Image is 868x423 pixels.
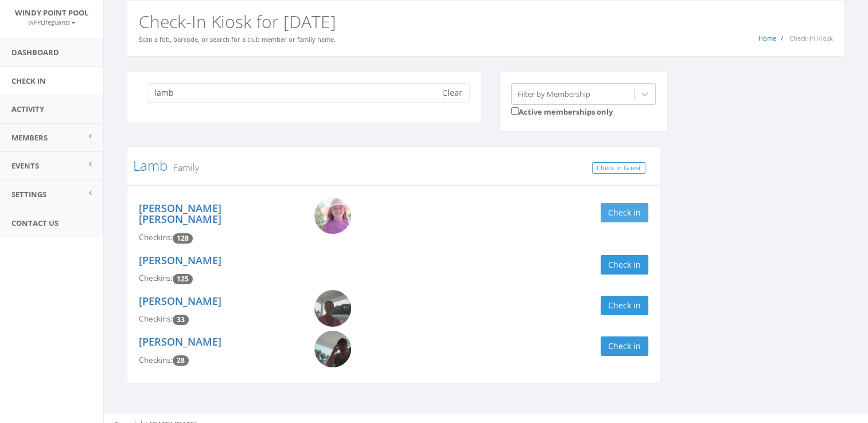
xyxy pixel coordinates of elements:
small: WPPLifeguards [28,18,76,26]
span: Checkin count [173,355,189,366]
h2: Check-In Kiosk for [DATE] [139,12,833,31]
input: Active memberships only [511,107,519,115]
a: WPPLifeguards [28,17,76,27]
span: Checkins: [139,273,173,283]
button: Clear [435,83,470,103]
span: Checkins: [139,355,173,365]
input: Search a name to check in [147,83,443,103]
small: Family [168,161,199,174]
button: Check in [601,203,648,222]
span: Contact Us [11,218,59,228]
img: Jessica_Lamb.png [314,290,351,327]
a: [PERSON_NAME] [139,335,221,348]
a: [PERSON_NAME] [139,294,221,308]
a: [PERSON_NAME] [139,253,221,267]
button: Check in [601,296,648,315]
span: Events [11,160,39,171]
div: Filter by Membership [517,88,590,99]
span: Check-In Kiosk [789,34,833,42]
a: Lamb [133,156,168,175]
button: Check in [601,255,648,275]
a: Home [758,34,776,42]
img: Luna_Lamb.png [314,197,351,234]
span: Checkins: [139,314,173,324]
span: Checkin count [173,274,193,284]
span: Settings [11,189,46,199]
small: Scan a fob, barcode, or search for a club member or family name. [139,35,336,44]
button: Check in [601,336,648,356]
a: Check In Guest [592,162,645,174]
label: Active memberships only [511,105,613,117]
span: Checkin count [173,233,193,244]
a: [PERSON_NAME] [PERSON_NAME] [139,201,221,226]
img: Aaron_Lamb.png [314,331,351,367]
span: Windy Point Pool [15,7,88,18]
span: Members [11,132,48,143]
span: Checkin count [173,315,189,325]
span: Checkins: [139,232,173,242]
